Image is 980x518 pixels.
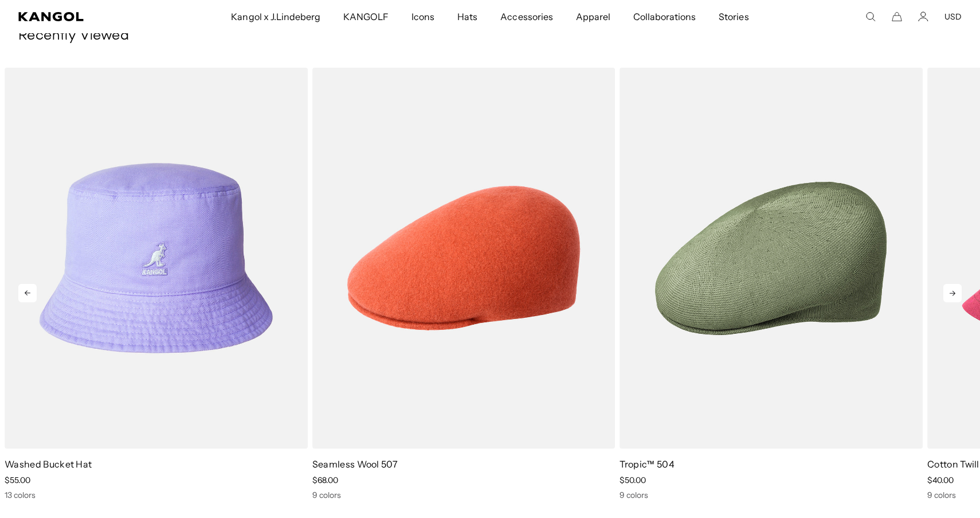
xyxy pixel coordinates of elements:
a: Tropic™ 504 [620,458,675,470]
span: $55.00 [5,475,30,485]
img: Tropic™ 504 [620,68,923,449]
div: 9 colors [620,490,923,500]
span: $40.00 [927,475,954,485]
button: Cart [892,11,902,22]
img: Washed Bucket Hat [5,68,308,449]
div: 6 of 10 [615,68,923,500]
h3: Recently Viewed [18,28,962,45]
a: Washed Bucket Hat [5,458,92,470]
span: $68.00 [312,475,338,485]
a: Seamless Wool 507 [312,458,398,470]
img: Seamless Wool 507 [312,68,616,449]
button: USD [944,11,962,22]
div: 5 of 10 [308,68,616,500]
summary: Search here [865,11,876,22]
div: 13 colors [5,490,308,500]
span: $50.00 [620,475,646,485]
div: 9 colors [312,490,616,500]
a: Kangol [18,12,152,21]
a: Account [918,11,928,22]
